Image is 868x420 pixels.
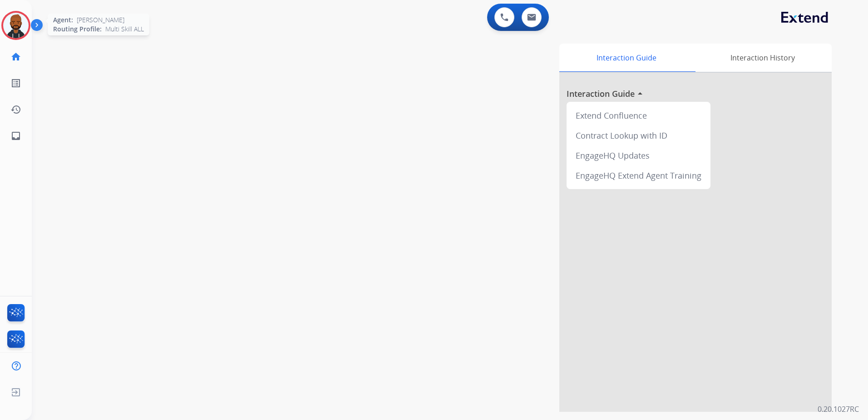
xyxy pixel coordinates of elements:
div: EngageHQ Extend Agent Training [570,165,707,185]
span: Multi Skill ALL [105,25,144,34]
p: 0.20.1027RC [818,404,859,415]
div: Interaction History [693,44,832,72]
mat-icon: history [10,104,21,115]
mat-icon: home [10,51,21,62]
img: avatar [3,13,29,38]
span: Agent: [53,15,73,25]
span: Routing Profile: [53,25,102,34]
div: Interaction Guide [559,44,693,72]
mat-icon: list_alt [10,78,21,89]
div: Extend Confluence [570,105,707,125]
div: EngageHQ Updates [570,145,707,165]
mat-icon: inbox [10,130,21,141]
span: [PERSON_NAME] [77,15,124,25]
div: Contract Lookup with ID [570,125,707,145]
